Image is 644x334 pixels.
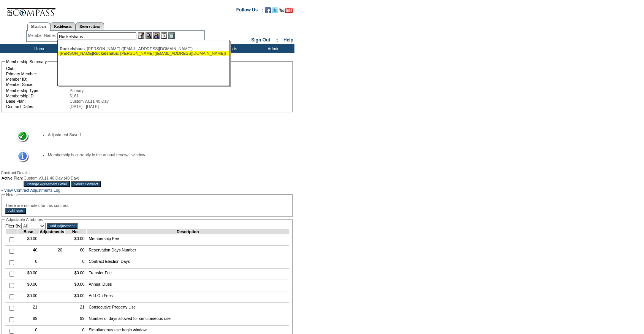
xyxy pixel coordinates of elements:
[87,303,289,314] td: Consecutive Property Use
[6,77,72,81] td: Member ID:
[70,88,84,93] span: Primary
[48,132,282,137] li: Adjustment Saved
[251,37,270,43] a: Sign Out
[64,234,86,246] td: $0.00
[17,280,40,291] td: $0.00
[40,246,65,257] td: 20
[265,7,271,13] img: Become our fan on Facebook
[50,22,76,30] a: Residences
[6,99,69,103] td: Base Plan:
[24,176,79,180] span: Custom v3.11 40 Day (40 Day)
[24,181,70,187] input: Change Agreement Level
[275,37,278,43] span: ::
[5,192,17,197] legend: Notes
[146,32,152,39] img: View
[70,94,79,98] span: 6161
[87,234,289,246] td: Membership Fee
[5,217,44,222] legend: Adjustable Attributes
[1,188,60,192] a: » View Contract Adjustments Log
[161,32,167,39] img: Reservations
[17,229,40,234] td: Base
[283,37,293,43] a: Help
[28,32,57,39] div: Member Name:
[64,269,86,280] td: $0.00
[6,104,69,109] td: Contract Dates:
[2,176,23,180] td: Active Plan:
[5,223,46,229] td: Filter By:
[5,203,70,208] span: There are no notes for this contract.
[64,303,86,314] td: 21
[153,32,160,39] img: Impersonate
[27,22,51,31] a: Members
[6,88,69,93] td: Membership Type:
[12,130,29,143] img: Success Message
[87,269,289,280] td: Transfer Fee
[6,94,69,98] td: Membership ID:
[17,44,61,53] td: Home
[17,269,40,280] td: $0.00
[272,7,278,13] img: Follow us on Twitter
[70,99,108,103] span: Custom v3.11 40 Day
[70,104,99,109] span: [DATE] - [DATE]
[272,10,278,14] a: Follow us on Twitter
[279,8,293,13] img: Subscribe to our YouTube Channel
[87,229,289,234] td: Description
[87,246,289,257] td: Reservation Days Number
[236,6,263,16] td: Follow Us ::
[6,2,56,17] img: Compass Home
[64,229,86,234] td: Net
[17,291,40,303] td: $0.00
[64,246,86,257] td: 60
[5,59,47,64] legend: Membership Summary
[64,280,86,291] td: $0.00
[279,10,293,14] a: Subscribe to our YouTube Channel
[168,32,175,39] img: b_calculator.gif
[265,10,271,14] a: Become our fan on Facebook
[64,314,86,326] td: 99
[71,181,101,187] input: Select Contract
[17,314,40,326] td: 99
[6,72,72,76] td: Primary Member:
[76,22,104,30] a: Reservations
[17,246,40,257] td: 40
[17,257,40,269] td: 0
[60,51,227,56] div: [PERSON_NAME] , [PERSON_NAME] ([EMAIL_ADDRESS][DOMAIN_NAME])
[47,223,78,229] input: Add Adjustment
[87,291,289,303] td: Add-On Fees
[6,82,72,87] td: Member Since:
[64,291,86,303] td: $0.00
[93,51,118,56] span: Ruckelshaus
[87,257,289,269] td: Contract Election Days
[6,66,72,71] td: Club:
[138,32,144,39] img: b_edit.gif
[60,46,227,51] div: , [PERSON_NAME] ([EMAIL_ADDRESS][DOMAIN_NAME])
[1,170,294,175] div: Contract Details
[5,208,26,214] input: Add Note
[87,314,289,326] td: Number of days allowed for simultaneous use
[251,44,294,53] td: Admin
[60,46,85,51] span: Ruckelshaus
[87,280,289,291] td: Annual Dues
[40,229,65,234] td: Adjustments
[17,303,40,314] td: 21
[48,153,282,157] li: Membership is currently in the annual renewal window.
[64,257,86,269] td: 0
[17,234,40,246] td: $0.00
[12,150,29,163] img: Information Message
